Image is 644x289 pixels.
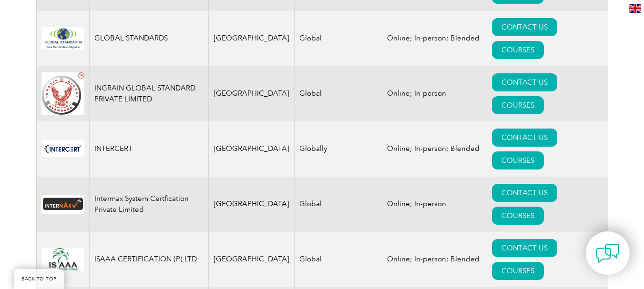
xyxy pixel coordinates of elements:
a: COURSES [492,41,544,59]
img: 2b2a24ac-d9bc-ea11-a814-000d3a79823d-logo.jpg [41,27,84,49]
td: Online; In-person; Blended [382,121,487,177]
a: CONTACT US [492,239,557,257]
img: 52fd134e-c3ec-ee11-a1fd-000d3ad2b4d6-logo.jpg [41,195,84,214]
td: Online; In-person [382,66,487,121]
td: Global [294,11,382,66]
img: en [629,4,641,13]
td: GLOBAL STANDARDS [89,11,208,66]
td: Global [294,177,382,232]
a: COURSES [492,96,544,114]
img: contact-chat.png [596,241,620,265]
a: BACK TO TOP [14,269,64,289]
td: Online; In-person; Blended [382,232,487,287]
a: CONTACT US [492,73,557,91]
a: CONTACT US [492,184,557,202]
img: 67a48d9f-b6c2-ea11-a812-000d3a79722d-logo.jpg [41,72,84,115]
td: Globally [294,121,382,177]
td: Global [294,66,382,121]
td: INGRAIN GLOBAL STANDARD PRIVATE LIMITED [89,66,208,121]
td: Intermax System Certfication Private Limited [89,177,208,232]
a: CONTACT US [492,18,557,36]
td: Online; In-person [382,177,487,232]
td: [GEOGRAPHIC_DATA] [208,121,294,177]
td: Online; In-person; Blended [382,11,487,66]
td: Global [294,232,382,287]
td: [GEOGRAPHIC_DATA] [208,11,294,66]
img: f72924ac-d9bc-ea11-a814-000d3a79823d-logo.jpg [41,140,84,157]
td: [GEOGRAPHIC_DATA] [208,177,294,232]
a: CONTACT US [492,129,557,147]
td: ISAAA CERTIFICATION (P) LTD [89,232,208,287]
td: INTERCERT [89,121,208,177]
img: 147344d8-016b-f011-b4cb-00224891b167-logo.jpg [41,248,84,271]
a: COURSES [492,207,544,225]
a: COURSES [492,151,544,169]
a: COURSES [492,262,544,280]
td: [GEOGRAPHIC_DATA] [208,232,294,287]
td: [GEOGRAPHIC_DATA] [208,66,294,121]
